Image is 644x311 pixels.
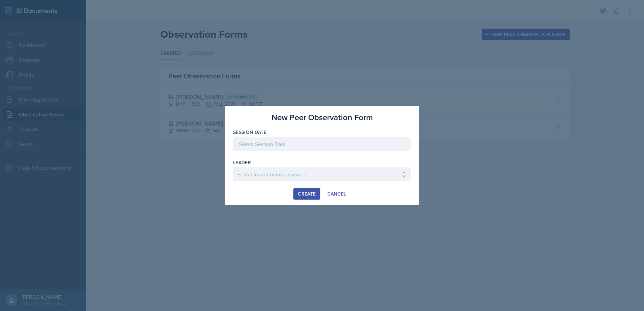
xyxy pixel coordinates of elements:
[271,111,373,124] h3: New Peer Observation Form
[327,191,346,197] div: Cancel
[233,129,266,136] label: Session Date
[293,188,320,200] button: Create
[298,191,316,197] div: Create
[233,159,251,166] label: leader
[323,188,351,200] button: Cancel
